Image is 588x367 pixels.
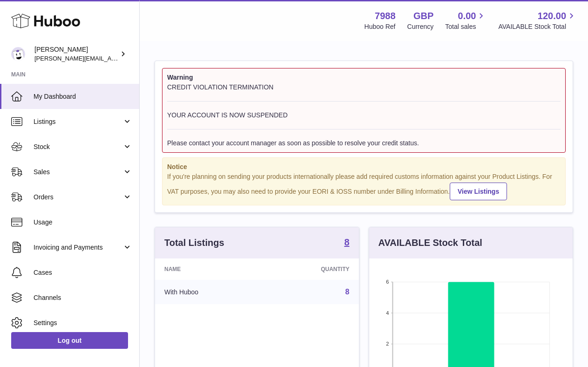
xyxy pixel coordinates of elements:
span: Usage [34,218,132,227]
span: My Dashboard [34,92,132,101]
a: View Listings [450,183,507,200]
strong: Warning [167,73,561,82]
div: Huboo Ref [365,22,396,31]
a: 8 [345,288,350,296]
strong: 7988 [375,10,396,22]
span: Invoicing and Payments [34,243,122,252]
strong: 8 [344,238,349,247]
div: If you're planning on sending your products internationally please add required customs informati... [167,172,561,200]
div: Currency [407,22,434,31]
td: With Huboo [155,280,263,304]
text: 6 [386,279,389,285]
img: ethan@beatboxinstruments.com [11,47,25,61]
span: Channels [34,293,132,302]
h3: AVAILABLE Stock Total [378,237,482,249]
span: Listings [34,117,122,126]
span: Stock [34,143,122,151]
text: 4 [386,310,389,316]
span: Sales [34,168,122,177]
div: [PERSON_NAME] [34,45,118,63]
a: Log out [11,332,128,349]
a: 0.00 Total sales [445,10,487,31]
a: 8 [344,238,349,249]
span: Total sales [445,22,487,31]
th: Name [155,258,263,280]
strong: Notice [167,163,561,171]
a: 120.00 AVAILABLE Stock Total [498,10,577,31]
h3: Total Listings [164,237,224,249]
div: CREDIT VIOLATION TERMINATION YOUR ACCOUNT IS NOW SUSPENDED Please contact your account manager as... [167,83,561,148]
span: Cases [34,268,132,277]
strong: GBP [413,10,433,22]
span: 120.00 [538,10,566,22]
span: AVAILABLE Stock Total [498,22,577,31]
span: [PERSON_NAME][EMAIL_ADDRESS][DOMAIN_NAME] [34,54,187,62]
span: 0.00 [458,10,476,22]
span: Orders [34,193,122,202]
span: Settings [34,319,132,327]
text: 2 [386,341,389,347]
th: Quantity [263,258,359,280]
